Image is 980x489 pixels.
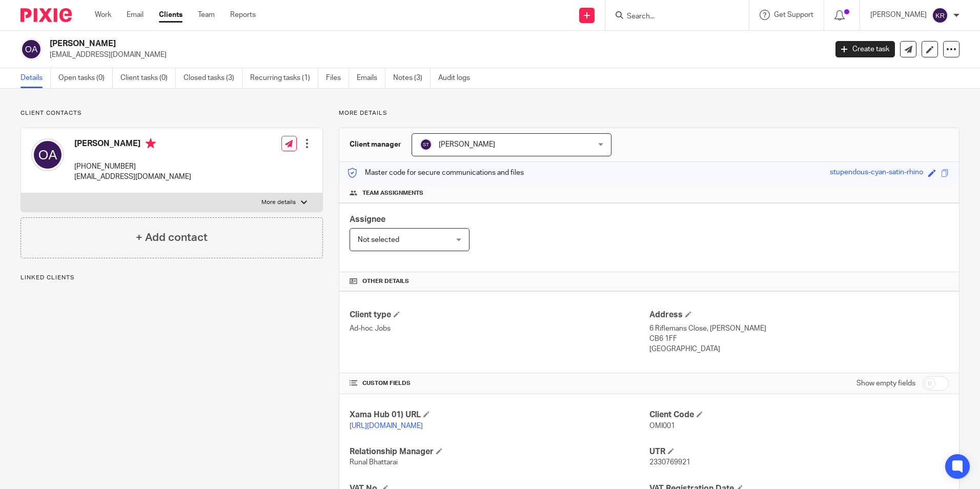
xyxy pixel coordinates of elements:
span: [PERSON_NAME] [439,141,495,148]
p: 6 Riflemans Close, [PERSON_NAME] [649,323,949,334]
img: svg%3E [31,138,64,171]
a: Reports [230,10,256,20]
a: Email [127,10,144,20]
p: [EMAIL_ADDRESS][DOMAIN_NAME] [50,50,820,60]
a: Work [95,10,111,20]
a: [URL][DOMAIN_NAME] [350,422,423,430]
a: Emails [357,68,385,88]
p: [PERSON_NAME] [870,10,927,20]
span: 2330769921 [649,459,690,466]
p: Client contacts [21,109,323,117]
p: CB6 1FF [649,334,949,344]
p: More details [261,198,296,207]
a: Team [198,10,215,20]
h4: Xama Hub 01) URL [350,410,649,420]
p: More details [339,109,959,117]
img: Pixie [21,8,72,22]
h4: UTR [649,446,949,457]
span: Not selected [358,236,399,243]
span: Get Support [774,11,813,18]
h4: Relationship Manager [350,446,649,457]
p: Linked clients [21,274,323,282]
p: Master code for secure communications and files [347,168,524,178]
a: Closed tasks (3) [183,68,242,88]
span: Other details [362,277,409,286]
span: OMI001 [649,422,675,430]
a: Create task [835,41,895,57]
i: Primary [146,138,156,149]
a: Client tasks (0) [120,68,176,88]
p: [EMAIL_ADDRESS][DOMAIN_NAME] [74,172,191,182]
h2: [PERSON_NAME] [50,38,666,49]
h4: Client Code [649,410,949,420]
a: Clients [159,10,182,20]
h4: Client type [350,310,649,320]
a: Open tasks (0) [58,68,113,88]
span: Team assignments [362,189,423,197]
img: svg%3E [932,7,948,24]
p: [PHONE_NUMBER] [74,161,191,172]
p: Ad-hoc Jobs [350,323,649,334]
h4: + Add contact [136,230,208,246]
span: Runal Bhattarai [350,459,398,466]
input: Search [626,12,718,22]
div: stupendous-cyan-satin-rhino [830,167,923,179]
h4: [PERSON_NAME] [74,138,191,151]
label: Show empty fields [856,378,915,389]
img: svg%3E [21,38,42,60]
a: Details [21,68,51,88]
p: [GEOGRAPHIC_DATA] [649,344,949,354]
a: Notes (3) [393,68,431,88]
a: Recurring tasks (1) [250,68,318,88]
h3: Client manager [350,139,401,150]
h4: Address [649,310,949,320]
img: svg%3E [420,138,432,151]
a: Audit logs [438,68,478,88]
span: Assignee [350,215,385,223]
a: Files [326,68,349,88]
h4: CUSTOM FIELDS [350,379,649,388]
